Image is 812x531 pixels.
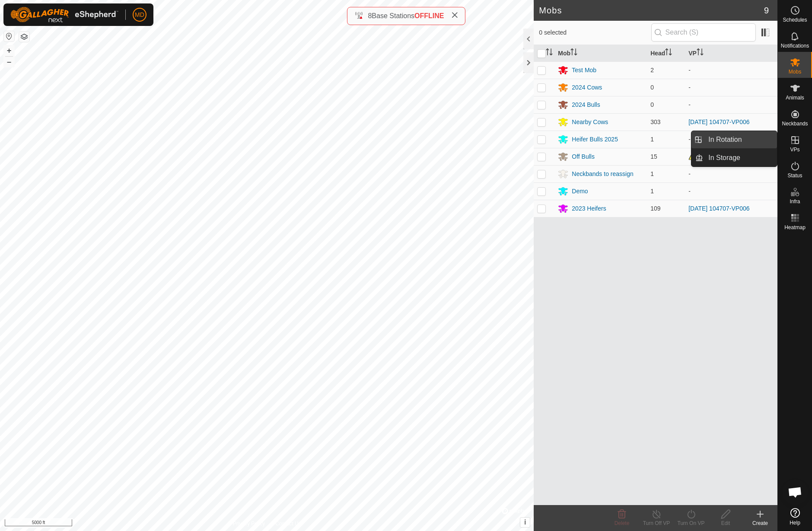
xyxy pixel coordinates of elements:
td: - [685,131,777,148]
td: - [685,182,777,200]
li: In Storage [691,149,777,166]
span: 2 [650,67,654,74]
button: i [520,518,530,527]
li: In Rotation [691,131,777,148]
span: i [524,518,526,526]
a: Contact Us [275,520,301,528]
td: - [685,79,777,96]
span: Neckbands [782,121,808,126]
a: Privacy Policy [233,520,265,528]
th: Mob [554,45,647,62]
a: In Rotation [703,131,777,148]
a: Help [778,505,812,529]
span: 8 [368,12,372,19]
div: 2024 Cows [572,83,602,92]
span: 0 [650,101,654,108]
span: Multiple VPs [688,153,731,160]
span: Schedules [783,17,807,22]
div: 2024 Bulls [572,100,600,109]
button: + [4,45,14,56]
span: 1 [650,188,654,195]
span: 109 [650,205,660,212]
div: Demo [572,187,588,196]
td: - [685,96,777,113]
div: Test Mob [572,66,596,75]
span: In Rotation [708,134,742,145]
a: [DATE] 104707-VP006 [688,118,749,125]
h2: Mobs [539,5,764,16]
span: Status [787,173,802,178]
div: Neckbands to reassign [572,170,633,179]
span: OFFLINE [414,12,444,19]
span: 9 [764,4,769,17]
div: 2023 Heifers [572,204,606,213]
div: Nearby Cows [572,118,608,127]
span: Base Stations [372,12,414,19]
button: Reset Map [4,31,14,42]
p-sorticon: Activate to sort [665,50,672,57]
span: 1 [650,170,654,177]
button: – [4,57,14,67]
p-sorticon: Activate to sort [570,50,577,57]
a: [DATE] 104707-VP006 [688,205,749,212]
span: VPs [790,147,799,152]
button: Map Layers [19,32,29,42]
td: - [685,61,777,79]
span: Delete [615,520,630,526]
div: Turn On VP [674,519,708,527]
a: In Storage [703,149,777,166]
div: Off Bulls [572,152,595,161]
span: 0 [650,84,654,91]
input: Search (S) [651,23,756,42]
span: In Storage [708,153,740,163]
div: Heifer Bulls 2025 [572,135,618,144]
td: - [685,165,777,182]
span: 0 selected [539,28,651,37]
div: Turn Off VP [639,519,674,527]
span: Notifications [781,43,809,48]
span: Animals [786,95,804,100]
th: VP [685,45,777,62]
span: Heatmap [784,225,806,230]
div: Open chat [782,479,808,505]
span: Help [790,520,800,525]
p-sorticon: Activate to sort [697,50,704,57]
span: 1 [650,136,654,143]
div: Edit [708,519,743,527]
div: Create [743,519,777,527]
span: Mobs [789,69,801,74]
p-sorticon: Activate to sort [546,50,553,57]
th: Head [647,45,685,62]
span: 15 [650,153,657,160]
img: Gallagher Logo [10,7,118,22]
span: Infra [790,199,800,204]
span: MD [135,10,144,19]
span: 303 [650,118,660,125]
